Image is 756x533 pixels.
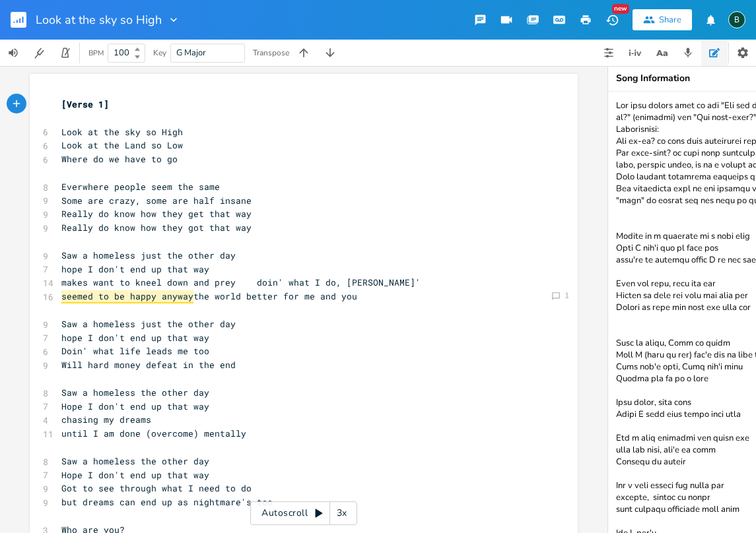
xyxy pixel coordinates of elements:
[61,208,252,220] span: Really do know how they get that way
[88,49,104,57] div: BPM
[61,126,183,138] span: Look at the sky so High
[659,14,681,26] div: Share
[61,98,109,110] span: [Verse 1]
[61,153,178,165] span: Where do we have to go
[61,496,273,508] span: but dreams can end up as nightmare's too
[61,290,193,303] span: seemed to be happy anyway
[61,332,209,344] span: hope I don't end up that way
[565,292,569,299] div: 1
[61,263,209,275] span: hope I don't end up that way
[61,455,209,467] span: Saw a homeless the other day
[250,501,357,525] div: Autoscroll
[153,49,166,57] div: Key
[61,181,220,193] span: Everwhere people seem the same
[330,501,354,525] div: 3x
[253,49,289,57] div: Transpose
[61,400,209,412] span: Hope I don't end up that way
[61,359,236,371] span: Will hard money defeat in the end
[61,482,252,494] span: Got to see through what I need to do
[36,14,162,26] span: Look at the sky so High
[728,11,745,28] div: BruCe
[61,427,246,439] span: until I am done (overcome) mentally
[61,195,252,206] span: Some are crazy, some are half insane
[599,8,625,32] button: New
[61,387,209,398] span: Saw a homeless the other day
[612,4,629,14] div: New
[633,9,692,30] button: Share
[61,469,209,481] span: Hope I don't end up that way
[61,222,252,234] span: Really do know how they got that way
[61,276,421,288] span: makes want to kneel down and prey doin' what I do, [PERSON_NAME]'
[61,414,151,425] span: chasing my dreams
[176,47,206,59] span: G Major
[61,290,357,302] span: the world better for me and you
[61,139,183,151] span: Look at the Land so Low
[61,318,236,330] span: Saw a homeless just the other day
[728,5,745,35] button: B
[61,249,236,261] span: Saw a homeless just the other day
[61,345,209,357] span: Doin' what life leads me too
